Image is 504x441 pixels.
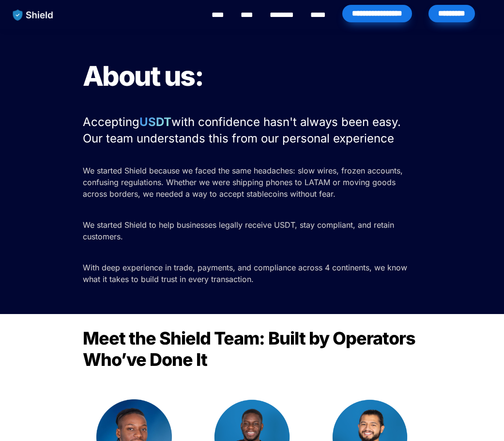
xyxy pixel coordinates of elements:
strong: USDT [139,115,171,129]
span: with confidence hasn't always been easy. Our team understands this from our personal experience [83,115,404,145]
span: With deep experience in trade, payments, and compliance across 4 continents, we know what it take... [83,263,410,284]
span: We started Shield to help businesses legally receive USDT, stay compliant, and retain customers. [83,220,397,241]
span: We started Shield because we faced the same headaches: slow wires, frozen accounts, confusing reg... [83,166,405,199]
span: Meet the Shield Team: Built by Operators Who’ve Done It [83,328,419,370]
span: About us: [83,60,203,93]
span: Accepting [83,115,139,129]
img: website logo [8,5,58,25]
